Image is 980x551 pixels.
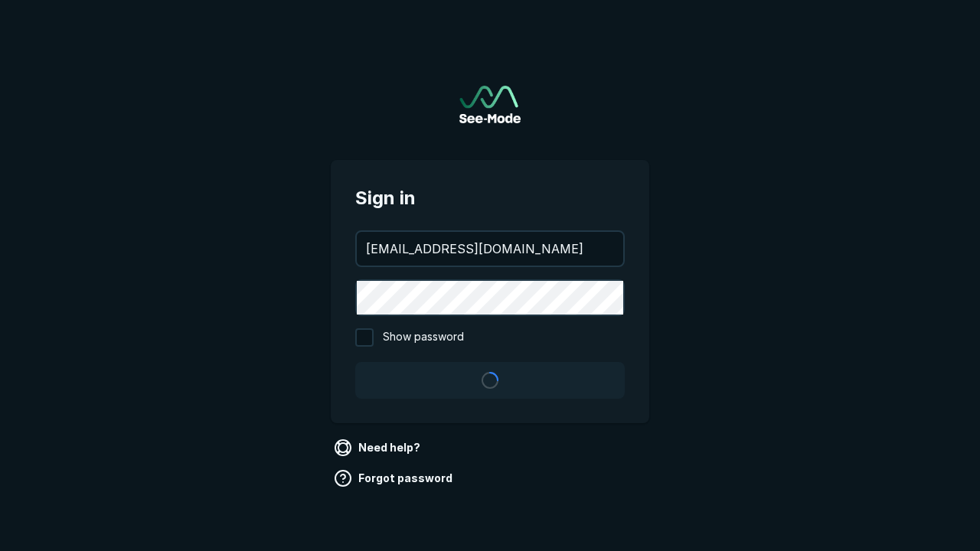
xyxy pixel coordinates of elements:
a: Forgot password [331,466,459,491]
a: Need help? [331,435,426,460]
span: Show password [383,328,464,347]
img: See-Mode Logo [459,86,521,123]
span: Sign in [355,184,625,212]
a: Go to sign in [459,86,521,123]
input: your@email.com [357,232,623,266]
